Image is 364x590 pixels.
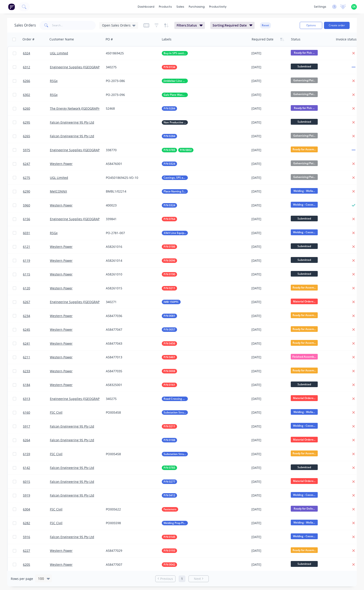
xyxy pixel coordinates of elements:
div: Customer Name [49,37,74,42]
a: 6260 [23,102,50,115]
div: products [157,3,174,10]
a: Falcon Engineering 95 Pty Ltd [50,535,94,539]
a: Western Power [50,258,73,263]
span: IMB 150PFC [164,300,179,304]
span: 6302 [23,93,30,97]
div: settings [312,3,328,10]
button: P/N 0456 [162,341,177,346]
button: Sorting:Required Date [210,22,255,29]
a: 6184 [23,378,50,392]
span: Submitted [291,257,318,263]
div: [DATE] [251,383,287,387]
a: 5919 [23,489,50,502]
button: Create order [324,22,350,29]
div: [DATE] [251,314,287,318]
div: 4501869425 [106,51,156,55]
span: P/N 0802 [180,148,192,152]
a: 6282 [23,516,50,530]
span: P/N 0161 [164,383,175,387]
button: P/N 0324 [162,162,177,166]
span: Ready for Assem... [291,285,318,290]
span: 6282 [23,521,30,525]
div: [DATE] [251,189,287,194]
span: Ready for Pick ... [291,50,318,55]
div: sales [174,3,186,10]
a: Western Power [50,162,73,166]
button: Place-Naming Signage Stands [162,189,188,194]
span: 33kV Line Equipment [164,231,186,235]
span: Welding - Cocos... [291,229,318,235]
div: 340271 [106,300,156,304]
div: [DATE] [251,203,287,208]
span: 6241 [23,341,30,346]
a: Falcon Engineering 95 Pty Ltd [50,120,94,124]
span: P/N 0188 [164,438,175,442]
span: P/N 0096 [164,258,175,263]
span: 6324 [23,51,30,55]
a: Western Power [50,286,73,290]
span: P/N 0284 [164,106,175,111]
span: 5916 [23,535,30,539]
div: 400023 [106,203,156,208]
a: Western Power [50,272,73,276]
span: 6205 [23,562,30,567]
a: Falcon Engineering 95 Pty Ltd [50,438,94,442]
span: P/N 0211 [164,424,175,429]
button: 33kV Line Equipment [162,231,188,235]
a: 6160 [23,406,50,419]
button: P/N 0193 [162,548,177,553]
button: Fasteners [162,507,178,512]
div: [DATE] [251,341,287,346]
a: 5916 [23,530,50,544]
span: Galvanizing/Pai... [291,78,318,83]
a: FSC Civil [50,521,62,525]
a: 6304 [23,503,50,516]
a: RSGx [50,79,58,83]
div: [DATE] [251,79,287,83]
span: P/N 0211 [164,286,175,291]
span: Ready for Assem... [291,340,318,346]
span: P/N 0186 [164,244,175,249]
div: PO005458 [106,410,156,415]
a: FSC Civil [50,410,62,415]
div: A58261014 [106,258,156,263]
a: RSGx [50,93,58,97]
div: [DATE] [251,397,287,401]
button: P/N 0461 [162,355,177,359]
a: 6159 [23,447,50,461]
div: purchasing [186,3,207,10]
a: 6156 [23,212,50,226]
button: IMB 150PFC [162,300,181,304]
a: 6302 [23,88,50,102]
div: Required Date [252,37,273,42]
span: Welding - Cocos... [291,202,318,207]
a: 6264 [23,433,50,447]
div: [DATE] [251,327,287,332]
a: Western Power [50,314,73,318]
span: Welding - Wella... [291,188,318,194]
div: PO-2781-007 [106,231,156,235]
span: Filters: Status [177,23,197,28]
span: Galv Plate Washers [164,93,186,97]
span: P/N 0324 [164,162,175,166]
a: 6324 [23,47,50,60]
div: A58477013 [106,355,156,359]
div: [DATE] [251,424,287,429]
span: P/N 0042 [164,562,175,567]
span: 6015 [23,479,30,484]
button: P/N 0412 [162,493,177,498]
span: Substation Structural Steel [164,410,186,415]
span: 6313 [23,397,30,401]
a: FSC Civil [50,452,62,456]
span: Fasteners [164,507,176,512]
span: Submitted [291,382,318,387]
span: P/N 0008 [164,369,175,373]
button: P/N 0186 [162,244,177,249]
button: P/N 0057 [162,327,177,332]
span: P/N 0764 [164,217,175,221]
button: P/N 0081 [162,314,177,318]
span: Open Sales Orders [102,23,131,28]
span: 6247 [23,162,30,166]
span: P/N 0284 [164,134,175,138]
div: PO4501869425-VO-10 [106,175,156,180]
